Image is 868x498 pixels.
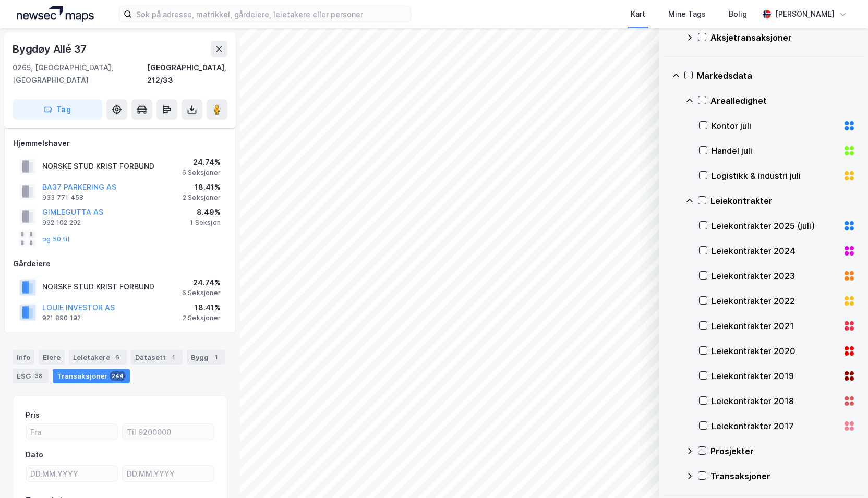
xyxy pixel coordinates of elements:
div: Transaksjoner [53,369,130,383]
div: Handel juli [712,144,839,157]
div: 921 890 192 [42,314,81,322]
div: 18.41% [183,181,221,193]
img: logo.a4113a55bc3d86da70a041830d287a7e.svg [17,6,94,22]
div: 6 Seksjoner [182,168,221,177]
div: 992 102 292 [42,218,81,227]
div: Leiekontrakter 2018 [712,395,839,407]
input: DD.MM.YYYY [26,466,117,481]
div: Markedsdata [697,69,855,82]
div: Leiekontrakter 2024 [712,245,839,257]
div: Eiere [39,350,65,365]
div: 24.74% [182,156,221,168]
div: Bolig [729,8,747,20]
div: Leiekontrakter [710,195,855,207]
div: Info [13,350,34,365]
div: Gårdeiere [13,258,227,270]
div: Prosjekter [710,445,855,457]
div: 0265, [GEOGRAPHIC_DATA], [GEOGRAPHIC_DATA] [13,62,147,87]
div: 933 771 458 [42,193,83,202]
input: Til 9200000 [123,424,214,440]
div: NORSKE STUD KRIST FORBUND [42,160,154,173]
div: Leiekontrakter 2025 (juli) [712,220,839,232]
div: Bygdøy Allé 37 [13,41,89,57]
div: 6 [112,352,123,362]
input: DD.MM.YYYY [123,466,214,481]
div: [GEOGRAPHIC_DATA], 212/33 [147,62,227,87]
div: Leiekontrakter 2021 [712,320,839,332]
div: 2 Seksjoner [183,314,221,322]
div: Bygg [187,350,225,365]
input: Fra [26,424,117,440]
div: 18.41% [183,301,221,314]
div: Transaksjoner [710,470,855,482]
div: Kontrollprogram for chat [816,448,868,498]
div: Logistikk & industri juli [712,169,839,182]
div: [PERSON_NAME] [775,8,835,20]
div: Mine Tags [668,8,706,20]
div: Arealledighet [710,94,855,107]
div: Hjemmelshaver [13,137,227,150]
div: Leiekontrakter 2019 [712,370,839,382]
div: Datasett [131,350,183,365]
div: Dato [26,448,43,461]
div: 1 [168,352,178,362]
div: ESG [13,369,49,383]
input: Søk på adresse, matrikkel, gårdeiere, leietakere eller personer [132,6,411,22]
div: Kontor juli [712,119,839,132]
div: 1 Seksjon [190,218,221,227]
div: 38 [33,371,44,381]
div: 244 [110,371,126,381]
div: Leiekontrakter 2020 [712,345,839,357]
div: Leiekontrakter 2017 [712,420,839,432]
div: Leietakere [69,350,127,365]
iframe: Chat Widget [816,448,868,498]
div: Aksjetransaksjoner [710,31,855,44]
div: 8.49% [190,206,221,218]
div: 24.74% [182,276,221,289]
button: Tag [13,99,102,120]
div: Kart [631,8,645,20]
div: 6 Seksjoner [182,289,221,297]
div: NORSKE STUD KRIST FORBUND [42,281,154,293]
div: Leiekontrakter 2023 [712,270,839,282]
div: Leiekontrakter 2022 [712,295,839,307]
div: 1 [211,352,221,362]
div: Pris [26,409,40,421]
div: 2 Seksjoner [183,193,221,202]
